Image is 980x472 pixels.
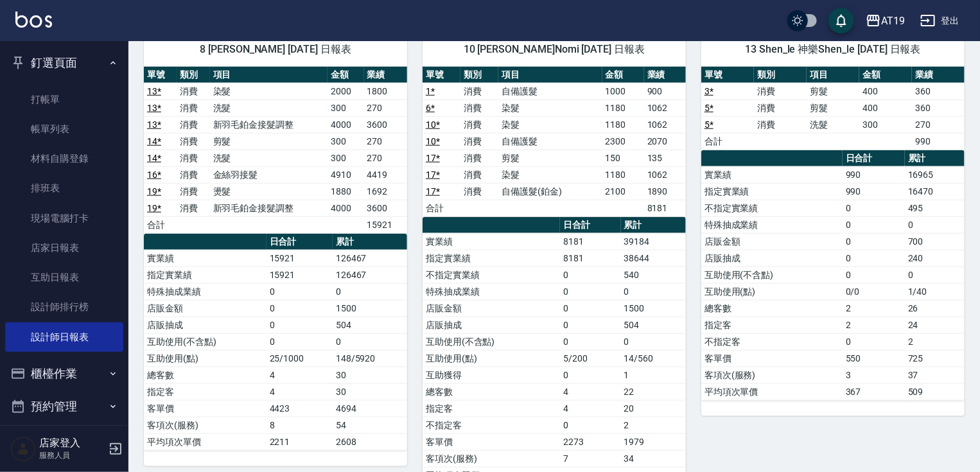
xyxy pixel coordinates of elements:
a: 設計師日報表 [5,322,123,352]
td: 4000 [328,200,364,216]
div: AT19 [881,13,905,29]
td: 合計 [701,133,754,150]
th: 類別 [177,67,209,83]
td: 990 [843,166,905,183]
th: 業績 [644,67,686,83]
button: 預約管理 [5,390,123,423]
p: 服務人員 [39,450,105,461]
td: 1180 [602,166,644,183]
td: 合計 [423,200,460,216]
td: 0 [560,317,620,333]
td: 1000 [602,83,644,100]
td: 1880 [328,183,364,200]
th: 業績 [912,67,965,83]
td: 4910 [328,166,364,183]
td: 店販金額 [144,300,267,317]
td: 染髮 [498,166,602,183]
td: 消費 [754,116,807,133]
td: 4 [267,383,333,400]
td: 0 [267,317,333,333]
td: 指定實業績 [144,267,267,283]
td: 0 [905,216,965,233]
td: 16470 [905,183,965,200]
table: a dense table [701,67,965,150]
td: 總客數 [144,367,267,383]
td: 洗髮 [807,116,859,133]
td: 360 [912,100,965,116]
td: 39184 [621,233,686,250]
td: 自備護髮 [498,83,602,100]
a: 設計師排行榜 [5,292,123,322]
td: 54 [333,417,407,433]
td: 400 [859,100,912,116]
td: 0 [843,333,905,350]
td: 1180 [602,116,644,133]
td: 8 [267,417,333,433]
td: 實業績 [423,233,560,250]
th: 累計 [621,217,686,234]
td: 平均項次單價 [701,383,843,400]
td: 互助使用(點) [144,350,267,367]
table: a dense table [144,67,407,234]
td: 990 [843,183,905,200]
td: 22 [621,383,686,400]
td: 消費 [460,133,498,150]
td: 新羽毛鉑金接髮調整 [210,200,328,216]
td: 0 [560,283,620,300]
th: 單號 [701,67,754,83]
td: 700 [905,233,965,250]
td: 指定實業績 [701,183,843,200]
th: 項目 [210,67,328,83]
td: 0 [333,333,407,350]
td: 消費 [460,83,498,100]
th: 累計 [333,234,407,250]
td: 染髮 [498,116,602,133]
td: 消費 [177,100,209,116]
td: 4423 [267,400,333,417]
td: 25/1000 [267,350,333,367]
button: save [828,8,854,33]
td: 指定客 [423,400,560,417]
td: 特殊抽成業績 [701,216,843,233]
td: 15921 [267,250,333,267]
td: 客單價 [701,350,843,367]
a: 互助日報表 [5,263,123,292]
td: 消費 [177,116,209,133]
td: 不指定客 [701,333,843,350]
th: 累計 [905,150,965,167]
td: 店販金額 [423,300,560,317]
td: 300 [328,100,364,116]
td: 0 [843,216,905,233]
td: 900 [644,83,686,100]
td: 0 [843,200,905,216]
td: 2273 [560,433,620,450]
td: 37 [905,367,965,383]
td: 自備護髮(鉑金) [498,183,602,200]
td: 剪髮 [807,100,859,116]
td: 504 [333,317,407,333]
td: 5/200 [560,350,620,367]
td: 270 [364,150,407,166]
td: 總客數 [423,383,560,400]
td: 客項次(服務) [423,450,560,467]
td: 26 [905,300,965,317]
td: 消費 [754,100,807,116]
td: 2211 [267,433,333,450]
td: 互助使用(不含點) [423,333,560,350]
td: 495 [905,200,965,216]
td: 特殊抽成業績 [423,283,560,300]
td: 剪髮 [210,133,328,150]
table: a dense table [423,67,686,217]
td: 洗髮 [210,150,328,166]
td: 0 [843,233,905,250]
td: 270 [912,116,965,133]
td: 509 [905,383,965,400]
td: 消費 [177,200,209,216]
h5: 店家登入 [39,437,105,450]
td: 互助使用(點) [423,350,560,367]
td: 4 [560,400,620,417]
td: 消費 [460,100,498,116]
td: 270 [364,133,407,150]
td: 0 [267,300,333,317]
td: 135 [644,150,686,166]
